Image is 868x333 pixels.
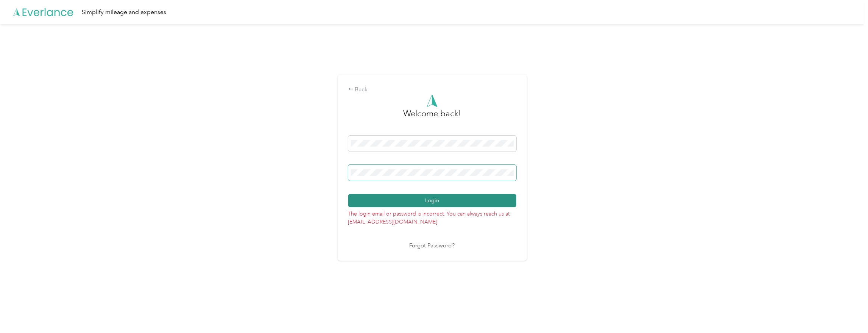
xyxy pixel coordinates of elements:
[403,107,461,128] h3: greeting
[82,8,166,17] div: Simplify mileage and expenses
[348,85,516,94] div: Back
[348,194,516,207] button: Login
[826,291,868,333] iframe: Everlance-gr Chat Button Frame
[348,207,516,226] p: The login email or password is incorrect. You can always reach us at [EMAIL_ADDRESS][DOMAIN_NAME]
[410,242,455,250] a: Forgot Password?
